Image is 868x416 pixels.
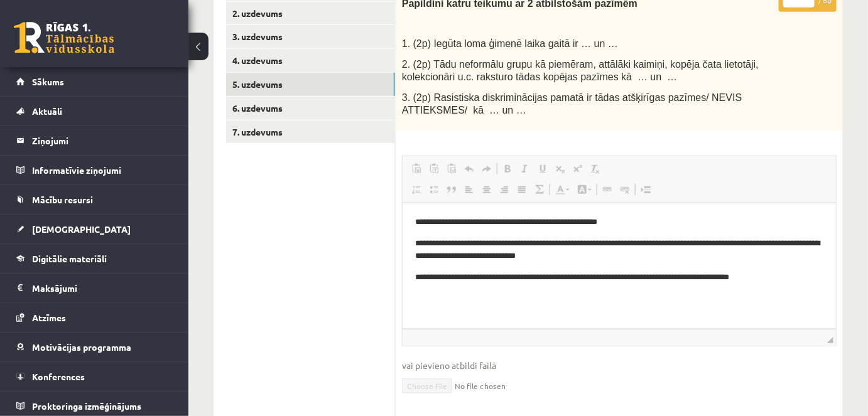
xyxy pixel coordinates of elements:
[226,73,395,96] a: 5. uzdevums
[402,38,618,49] span: 1. (2p) Iegūta loma ģimenē laika gaitā ir … un …
[513,181,531,198] a: Izlīdzināt malas
[408,181,425,198] a: Ievietot/noņemt numurētu sarakstu
[425,181,443,198] a: Ievietot/noņemt sarakstu ar aizzīmēm
[460,161,478,177] a: Atcelt (vadīšanas taustiņš+Z)
[460,181,478,198] a: Izlīdzināt pa kreisi
[16,156,173,184] a: Informatīvie ziņojumi
[16,303,173,332] a: Atzīmes
[569,161,587,177] a: Augšraksts
[226,49,395,72] a: 4. uzdevums
[32,105,62,117] span: Aktuāli
[16,333,173,361] a: Motivācijas programma
[599,181,616,198] a: Saite (vadīšanas taustiņš+K)
[32,156,173,184] legend: Informatīvie ziņojumi
[32,371,85,382] span: Konferences
[16,244,173,273] a: Digitālie materiāli
[32,253,107,264] span: Digitālie materiāli
[534,161,551,177] a: Pasvītrojums (vadīšanas taustiņš+U)
[402,59,759,83] span: 2. (2p) Tādu neformālu grupu kā piemēram, attālāki kaimiņi, kopēja čata lietotāji, kolekcionāri u...
[14,22,114,53] a: Rīgas 1. Tālmācības vidusskola
[16,215,173,243] a: [DEMOGRAPHIC_DATA]
[32,400,141,412] span: Proktoringa izmēģinājums
[402,92,742,116] span: 3. (2p) Rasistiska diskriminācijas pamatā ir tādas atšķirīgas pazīmes/ NEVIS ATTIEKSMES/ kā … un …
[551,161,569,177] a: Apakšraksts
[32,312,66,323] span: Atzīmes
[32,194,93,205] span: Mācību resursi
[403,203,836,329] iframe: Bagātinātā teksta redaktors, wiswyg-editor-user-answer-47433952490020
[573,181,595,198] a: Fona krāsa
[827,337,833,343] span: Mērogot
[32,223,131,235] span: [DEMOGRAPHIC_DATA]
[16,185,173,214] a: Mācību resursi
[32,341,131,353] span: Motivācijas programma
[226,97,395,120] a: 6. uzdevums
[496,181,513,198] a: Izlīdzināt pa labi
[16,126,173,155] a: Ziņojumi
[587,161,604,177] a: Noņemt stilus
[616,181,634,198] a: Atsaistīt
[443,161,460,177] a: Ievietot no Worda
[443,181,460,198] a: Bloka citāts
[226,2,395,25] a: 2. uzdevums
[32,126,173,155] legend: Ziņojumi
[16,67,173,96] a: Sākums
[16,97,173,125] a: Aktuāli
[516,161,534,177] a: Slīpraksts (vadīšanas taustiņš+I)
[637,181,654,198] a: Ievietot lapas pārtraukumu drukai
[499,161,516,177] a: Treknraksts (vadīšanas taustiņš+B)
[226,25,395,48] a: 3. uzdevums
[478,181,496,198] a: Centrēti
[16,274,173,302] a: Maksājumi
[478,161,496,177] a: Atkārtot (vadīšanas taustiņš+Y)
[226,120,395,144] a: 7. uzdevums
[16,362,173,391] a: Konferences
[425,161,443,177] a: Ievietot kā vienkāršu tekstu (vadīšanas taustiņš+pārslēgšanas taustiņš+V)
[531,181,548,198] a: Math
[408,161,425,177] a: Ielīmēt (vadīšanas taustiņš+V)
[551,181,573,198] a: Teksta krāsa
[32,76,64,87] span: Sākums
[32,274,173,302] legend: Maksājumi
[402,359,837,372] span: vai pievieno atbildi failā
